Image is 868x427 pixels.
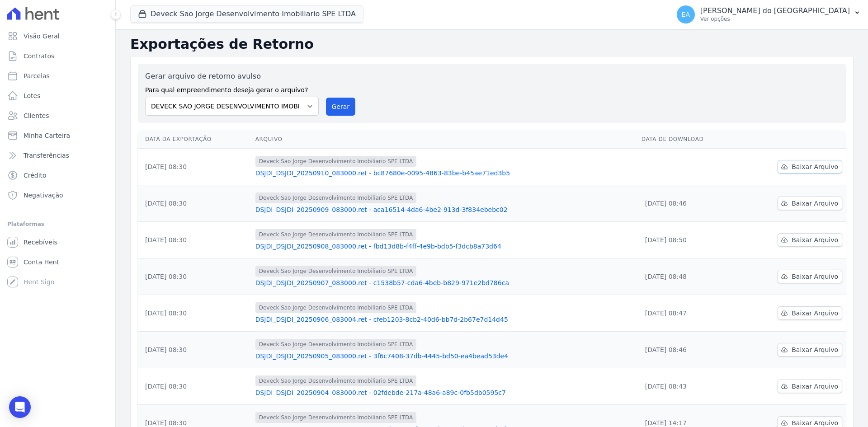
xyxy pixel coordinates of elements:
span: Deveck Sao Jorge Desenvolvimento Imobiliario SPE LTDA [255,302,416,313]
button: EA [PERSON_NAME] do [GEOGRAPHIC_DATA] Ver opções [670,2,868,27]
span: Baixar Arquivo [792,235,838,244]
p: Ver opções [700,15,850,23]
span: Deveck Sao Jorge Desenvolvimento Imobiliario SPE LTDA [255,192,416,203]
a: Recebíveis [4,233,112,251]
span: Baixar Arquivo [792,382,838,391]
td: [DATE] 08:47 [638,295,740,332]
span: Baixar Arquivo [792,345,838,354]
div: Open Intercom Messenger [9,396,31,418]
a: DSJDI_DSJDI_20250907_083000.ret - c1538b57-cda6-4beb-b829-971e2bd786ca [255,278,634,287]
label: Gerar arquivo de retorno avulso [145,71,319,82]
a: DSJDI_DSJDI_20250906_083004.ret - cfeb1203-8cb2-40d6-bb7d-2b67e7d14d45 [255,315,634,324]
a: Visão Geral [4,27,112,45]
span: Deveck Sao Jorge Desenvolvimento Imobiliario SPE LTDA [255,375,416,386]
th: Arquivo [252,130,638,149]
a: Baixar Arquivo [778,380,842,393]
div: Plataformas [7,219,108,230]
span: Minha Carteira [24,131,70,140]
span: Negativação [24,191,63,200]
a: DSJDI_DSJDI_20250904_083000.ret - 02fdebde-217a-48a6-a89c-0fb5db0595c7 [255,388,634,397]
span: Lotes [24,91,41,100]
h2: Exportações de Retorno [130,36,854,52]
span: Deveck Sao Jorge Desenvolvimento Imobiliario SPE LTDA [255,339,416,350]
a: Transferências [4,146,112,164]
a: DSJDI_DSJDI_20250905_083000.ret - 3f6c7408-37db-4445-bd50-ea4bead53de4 [255,352,634,361]
td: [DATE] 08:50 [638,222,740,258]
a: DSJDI_DSJDI_20250908_083000.ret - fbd13d8b-f4ff-4e9b-bdb5-f3dcb8a73d64 [255,242,634,251]
a: Clientes [4,107,112,125]
span: Contratos [24,52,54,61]
a: Contratos [4,47,112,65]
a: Negativação [4,186,112,204]
button: Deveck Sao Jorge Desenvolvimento Imobiliario SPE LTDA [130,5,363,23]
td: [DATE] 08:30 [138,149,252,185]
a: Baixar Arquivo [778,306,842,320]
th: Data da Exportação [138,130,252,149]
p: [PERSON_NAME] do [GEOGRAPHIC_DATA] [700,6,850,15]
span: Baixar Arquivo [792,162,838,171]
span: Deveck Sao Jorge Desenvolvimento Imobiliario SPE LTDA [255,266,416,277]
td: [DATE] 08:30 [138,222,252,258]
a: Baixar Arquivo [778,270,842,283]
td: [DATE] 08:43 [638,368,740,405]
td: [DATE] 08:30 [138,185,252,222]
td: [DATE] 08:30 [138,295,252,332]
span: Deveck Sao Jorge Desenvolvimento Imobiliario SPE LTDA [255,156,416,167]
a: Conta Hent [4,253,112,271]
td: [DATE] 08:30 [138,258,252,295]
span: Parcelas [24,71,50,80]
a: Baixar Arquivo [778,233,842,247]
a: Lotes [4,87,112,105]
a: Baixar Arquivo [778,343,842,357]
label: Para qual empreendimento deseja gerar o arquivo? [145,82,319,95]
td: [DATE] 08:46 [638,332,740,368]
span: Visão Geral [24,32,60,41]
td: [DATE] 08:48 [638,258,740,295]
span: Deveck Sao Jorge Desenvolvimento Imobiliario SPE LTDA [255,229,416,240]
td: [DATE] 08:46 [638,185,740,222]
span: EA [682,11,690,18]
a: Crédito [4,166,112,184]
span: Clientes [24,111,49,120]
a: DSJDI_DSJDI_20250910_083000.ret - bc87680e-0095-4863-83be-b45ae71ed3b5 [255,169,634,178]
button: Gerar [326,98,356,116]
td: [DATE] 08:30 [138,332,252,368]
span: Conta Hent [24,258,59,267]
span: Recebíveis [24,238,57,247]
a: Minha Carteira [4,127,112,145]
span: Baixar Arquivo [792,199,838,208]
a: Parcelas [4,67,112,85]
span: Baixar Arquivo [792,309,838,318]
td: [DATE] 08:30 [138,368,252,405]
span: Transferências [24,151,69,160]
span: Baixar Arquivo [792,272,838,281]
th: Data de Download [638,130,740,149]
span: Deveck Sao Jorge Desenvolvimento Imobiliario SPE LTDA [255,412,416,423]
span: Crédito [24,171,47,180]
a: DSJDI_DSJDI_20250909_083000.ret - aca16514-4da6-4be2-913d-3f834ebebc02 [255,205,634,214]
a: Baixar Arquivo [778,197,842,210]
a: Baixar Arquivo [778,160,842,174]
